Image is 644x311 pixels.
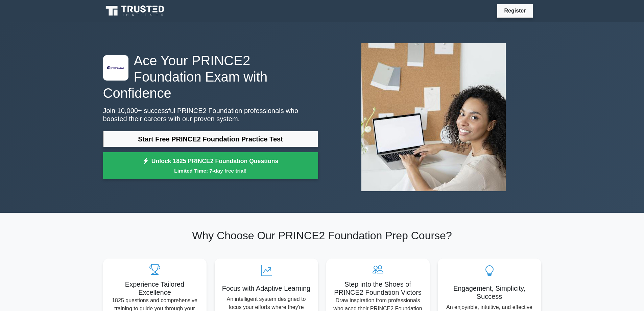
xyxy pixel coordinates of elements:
small: Limited Time: 7-day free trial! [112,167,310,175]
h1: Ace Your PRINCE2 Foundation Exam with Confidence [103,52,318,101]
a: Start Free PRINCE2 Foundation Practice Test [103,131,318,147]
h5: Experience Tailored Excellence [109,280,201,296]
h5: Focus with Adaptive Learning [220,284,313,292]
a: Register [500,6,530,15]
p: Join 10,000+ successful PRINCE2 Foundation professionals who boosted their careers with our prove... [103,107,318,123]
a: Unlock 1825 PRINCE2 Foundation QuestionsLimited Time: 7-day free trial! [103,152,318,179]
h2: Why Choose Our PRINCE2 Foundation Prep Course? [103,229,541,242]
h5: Engagement, Simplicity, Success [443,284,536,301]
h5: Step into the Shoes of PRINCE2 Foundation Victors [332,280,424,296]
